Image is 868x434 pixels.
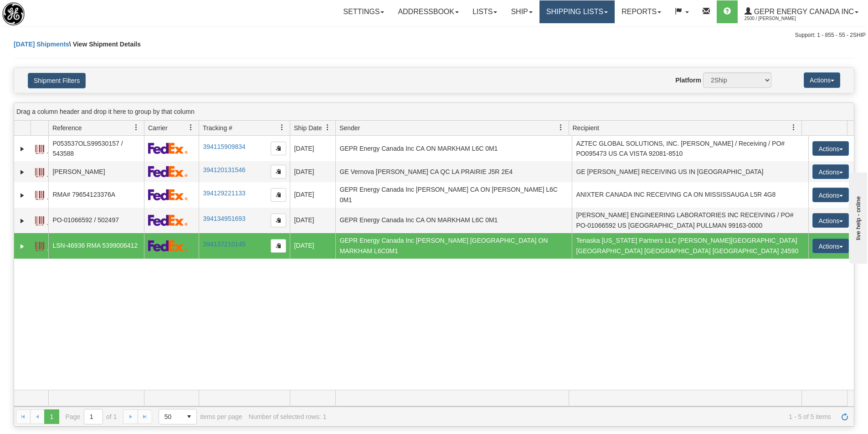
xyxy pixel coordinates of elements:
button: Copy to clipboard [271,214,286,227]
button: Actions [812,213,849,228]
td: GEPR Energy Canada Inc CA ON MARKHAM L6C 0M1 [335,136,572,161]
td: Tenaska [US_STATE] Partners LLC [PERSON_NAME][GEOGRAPHIC_DATA] [GEOGRAPHIC_DATA] [GEOGRAPHIC_DATA... [572,233,808,259]
button: Actions [812,141,849,156]
a: Expand [18,168,27,177]
a: Label [35,238,44,252]
td: GE Vernova [PERSON_NAME] CA QC LA PRAIRIE J5R 2E4 [335,161,572,182]
button: Shipment Filters [28,73,86,88]
a: Addressbook [391,0,466,23]
img: logo2500.jpg [2,2,25,26]
a: Reports [615,0,668,23]
span: Sender [339,123,360,133]
div: Number of selected rows: 1 [249,413,326,420]
td: GEPR Energy Canada Inc [PERSON_NAME] [GEOGRAPHIC_DATA] ON MARKHAM L6C0M1 [335,233,572,259]
img: 2 - FedEx [148,166,188,177]
a: 394129221133 [203,189,245,197]
a: Ship [504,0,539,23]
button: Actions [812,239,849,253]
td: [DATE] [290,233,335,259]
button: Actions [812,188,849,202]
span: Carrier [148,123,168,133]
a: Label [35,164,44,179]
td: [DATE] [290,182,335,208]
a: Expand [18,216,27,225]
a: Refresh [837,409,852,424]
span: Reference [52,123,82,133]
a: Reference filter column settings [128,120,144,135]
span: 2500 / [PERSON_NAME] [745,14,813,23]
a: Label [35,212,44,227]
th: Press ctrl + space to group [801,121,847,136]
a: 394134951693 [203,215,245,222]
img: 2 - FedEx [148,214,188,226]
img: 2 - FedEx [148,189,188,200]
td: AZTEC GLOBAL SOLUTIONS, INC. [PERSON_NAME] / Receiving / PO# PO095473 US CA VISTA 92081-8510 [572,136,808,161]
a: Lists [466,0,504,23]
input: Page 1 [84,409,103,424]
div: grid grouping header [14,103,854,121]
th: Press ctrl + space to group [48,121,144,136]
a: Carrier filter column settings [183,120,199,135]
td: [PERSON_NAME] ENGINEERING LABORATORIES INC RECEIVING / PO# PO-01066592 US [GEOGRAPHIC_DATA] PULLM... [572,208,808,233]
a: [DATE] Shipments [14,41,69,48]
a: Sender filter column settings [553,120,569,135]
label: Platform [675,76,701,85]
span: Page 1 [44,409,59,424]
td: PO-01066592 / 502497 [48,208,144,233]
button: Copy to clipboard [271,142,286,155]
button: Actions [804,72,840,88]
td: [DATE] [290,136,335,161]
span: 1 - 5 of 5 items [333,413,831,420]
td: RMA# 79654123376A [48,182,144,208]
td: ANIXTER CANADA INC RECEIVING CA ON MISSISSAUGA L5R 4G8 [572,182,808,208]
button: Copy to clipboard [271,239,286,253]
img: 2 - FedEx [148,240,188,251]
span: Tracking # [203,123,232,133]
a: Settings [336,0,391,23]
a: Tracking # filter column settings [274,120,290,135]
td: GEPR Energy Canada Inc [PERSON_NAME] CA ON [PERSON_NAME] L6C 0M1 [335,182,572,208]
th: Press ctrl + space to group [569,121,802,136]
button: Copy to clipboard [271,165,286,179]
td: [DATE] [290,161,335,182]
th: Press ctrl + space to group [290,121,335,136]
th: Press ctrl + space to group [199,121,290,136]
span: Recipient [573,123,599,133]
td: GE [PERSON_NAME] RECEIVING US IN [GEOGRAPHIC_DATA] [572,161,808,182]
span: Ship Date [294,123,322,133]
a: Expand [18,242,27,251]
a: Recipient filter column settings [786,120,801,135]
a: Label [35,141,44,155]
a: 394137210145 [203,240,245,248]
img: 2 - FedEx [148,143,188,154]
td: [DATE] [290,208,335,233]
span: 50 [164,412,176,421]
span: \ View Shipment Details [69,41,141,48]
th: Press ctrl + space to group [144,121,199,136]
span: Page sizes drop down [159,409,197,424]
a: Label [35,187,44,201]
span: select [182,409,196,424]
th: Press ctrl + space to group [31,121,48,136]
a: Expand [18,191,27,200]
td: LSN-46936 RMA 5399006412 [48,233,144,259]
span: items per page [159,409,242,424]
button: Actions [812,164,849,179]
a: GEPR Energy Canada Inc 2500 / [PERSON_NAME] [738,0,865,23]
a: Expand [18,144,27,153]
button: Copy to clipboard [271,188,286,202]
th: Press ctrl + space to group [335,121,569,136]
div: Support: 1 - 855 - 55 - 2SHIP [2,31,866,39]
iframe: chat widget [847,170,867,263]
td: P053537OLS99530157 / 543588 [48,136,144,161]
span: Page of 1 [66,409,117,424]
a: Ship Date filter column settings [320,120,335,135]
td: GEPR Energy Canada Inc CA ON MARKHAM L6C 0M1 [335,208,572,233]
a: Shipping lists [539,0,615,23]
span: GEPR Energy Canada Inc [752,8,854,15]
a: 394115909834 [203,143,245,150]
td: [PERSON_NAME] [48,161,144,182]
a: 394120131546 [203,166,245,174]
div: live help - online [7,8,84,15]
